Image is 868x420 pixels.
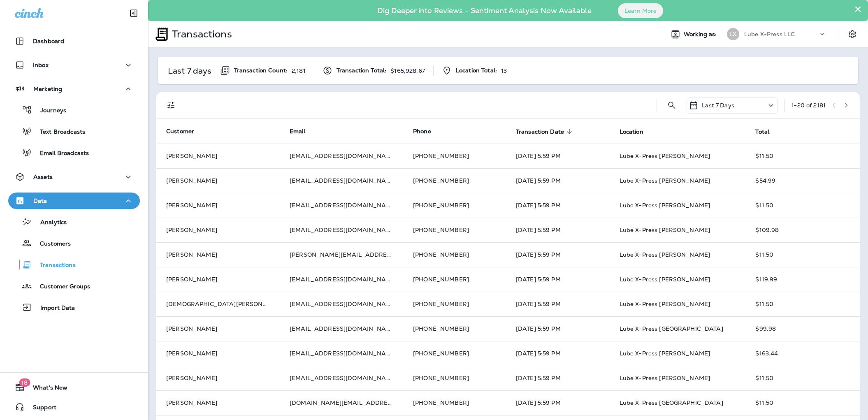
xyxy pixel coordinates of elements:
[620,350,710,357] span: Lube X-Press [PERSON_NAME]
[516,128,564,135] span: Transaction Date
[168,67,212,74] p: Last 7 days
[745,292,860,316] td: $11.50
[8,299,140,316] button: Import Data
[745,144,860,168] td: $11.50
[234,67,288,74] span: Transaction Count:
[618,3,663,18] button: Learn More
[156,168,280,193] td: [PERSON_NAME]
[403,390,506,415] td: [PHONE_NUMBER]
[156,218,280,242] td: [PERSON_NAME]
[280,168,403,193] td: [EMAIL_ADDRESS][DOMAIN_NAME]
[280,242,403,267] td: [PERSON_NAME][EMAIL_ADDRESS][DOMAIN_NAME]
[8,144,140,161] button: Email Broadcasts
[702,102,734,109] p: Last 7 Days
[516,128,575,135] span: Transaction Date
[8,193,140,209] button: Data
[33,86,62,92] p: Marketing
[403,218,506,242] td: [PHONE_NUMBER]
[506,218,610,242] td: [DATE] 5:59 PM
[727,28,739,40] div: LX
[163,97,179,114] button: Filters
[506,242,610,267] td: [DATE] 5:59 PM
[791,102,826,109] div: 1 - 20 of 2181
[403,292,506,316] td: [PHONE_NUMBER]
[32,107,66,115] p: Journeys
[33,197,47,204] p: Data
[169,28,232,40] p: Transactions
[8,379,140,396] button: 18What's New
[292,67,306,74] p: 2,181
[8,101,140,118] button: Journeys
[620,177,710,184] span: Lube X-Press [PERSON_NAME]
[390,67,425,74] p: $165,928.67
[745,193,860,218] td: $11.50
[403,267,506,292] td: [PHONE_NUMBER]
[745,218,860,242] td: $109.98
[403,242,506,267] td: [PHONE_NUMBER]
[32,262,76,269] p: Transactions
[501,67,507,74] p: 13
[280,267,403,292] td: [EMAIL_ADDRESS][DOMAIN_NAME]
[25,404,56,414] span: Support
[620,374,710,382] span: Lube X-Press [PERSON_NAME]
[755,128,769,135] span: Total
[8,256,140,273] button: Transactions
[156,390,280,415] td: [PERSON_NAME]
[620,202,710,209] span: Lube X-Press [PERSON_NAME]
[744,31,795,37] p: Lube X-Press LLC
[337,67,387,74] span: Transaction Total:
[280,366,403,390] td: [EMAIL_ADDRESS][DOMAIN_NAME]
[280,193,403,218] td: [EMAIL_ADDRESS][DOMAIN_NAME]
[755,128,780,135] span: Total
[403,366,506,390] td: [PHONE_NUMBER]
[845,27,860,42] button: Settings
[8,33,140,49] button: Dashboard
[620,128,643,135] span: Location
[156,267,280,292] td: [PERSON_NAME]
[506,267,610,292] td: [DATE] 5:59 PM
[32,240,71,248] p: Customers
[8,277,140,295] button: Customer Groups
[8,399,140,415] button: Support
[156,366,280,390] td: [PERSON_NAME]
[166,128,194,135] span: Customer
[25,384,67,394] span: What's New
[620,226,710,234] span: Lube X-Press [PERSON_NAME]
[620,276,710,283] span: Lube X-Press [PERSON_NAME]
[745,366,860,390] td: $11.50
[156,341,280,366] td: [PERSON_NAME]
[506,316,610,341] td: [DATE] 5:59 PM
[33,174,53,180] p: Assets
[620,399,723,406] span: Lube X-Press [GEOGRAPHIC_DATA]
[620,128,654,135] span: Location
[353,9,615,12] p: Dig Deeper into Reviews - Sentiment Analysis Now Available
[8,169,140,185] button: Assets
[745,242,860,267] td: $11.50
[32,219,67,227] p: Analytics
[280,390,403,415] td: [DOMAIN_NAME][EMAIL_ADDRESS][DOMAIN_NAME]
[32,150,89,158] p: Email Broadcasts
[32,128,85,136] p: Text Broadcasts
[506,366,610,390] td: [DATE] 5:59 PM
[506,341,610,366] td: [DATE] 5:59 PM
[745,168,860,193] td: $54.99
[403,168,506,193] td: [PHONE_NUMBER]
[684,31,719,38] span: Working as:
[8,57,140,73] button: Inbox
[745,316,860,341] td: $99.98
[8,213,140,230] button: Analytics
[32,283,90,291] p: Customer Groups
[33,38,64,44] p: Dashboard
[280,292,403,316] td: [EMAIL_ADDRESS][DOMAIN_NAME]
[156,193,280,218] td: [PERSON_NAME]
[745,267,860,292] td: $119.99
[280,316,403,341] td: [EMAIL_ADDRESS][DOMAIN_NAME]
[32,304,75,312] p: Import Data
[403,193,506,218] td: [PHONE_NUMBER]
[156,144,280,168] td: [PERSON_NAME]
[456,67,497,74] span: Location Total:
[280,218,403,242] td: [EMAIL_ADDRESS][DOMAIN_NAME]
[506,390,610,415] td: [DATE] 5:59 PM
[8,234,140,252] button: Customers
[854,2,862,16] button: Close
